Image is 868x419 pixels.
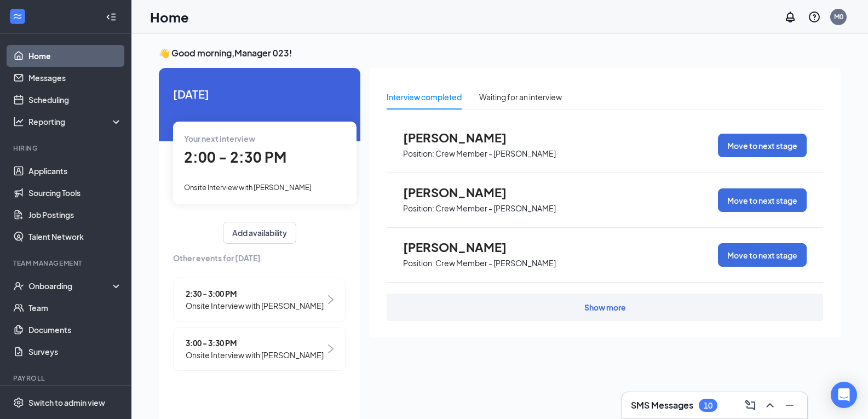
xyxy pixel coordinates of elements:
[28,397,105,408] div: Switch to admin view
[744,399,757,412] svg: ComposeMessage
[784,10,797,24] svg: Notifications
[28,297,122,319] a: Team
[403,148,434,159] p: Position:
[13,280,24,291] svg: UserCheck
[173,85,346,102] span: [DATE]
[186,349,324,361] span: Onsite Interview with [PERSON_NAME]
[186,300,324,312] span: Onsite Interview with [PERSON_NAME]
[834,12,843,21] div: M0
[718,188,807,212] button: Move to next stage
[718,243,807,267] button: Move to next stage
[223,222,296,244] button: Add availability
[718,134,807,157] button: Move to next stage
[28,45,122,67] a: Home
[13,397,24,408] svg: Settings
[28,116,123,127] div: Reporting
[479,91,562,103] div: Waiting for an interview
[150,8,189,26] h1: Home
[184,148,286,166] span: 2:00 - 2:30 PM
[106,12,117,22] svg: Collapse
[13,374,120,383] div: Payroll
[403,130,524,145] span: [PERSON_NAME]
[28,226,122,248] a: Talent Network
[28,280,113,291] div: Onboarding
[783,399,796,412] svg: Minimize
[387,91,462,103] div: Interview completed
[13,259,120,268] div: Team Management
[584,302,626,313] div: Show more
[741,397,759,414] button: ComposeMessage
[28,341,122,363] a: Surveys
[13,116,24,127] svg: Analysis
[831,382,857,408] div: Open Intercom Messenger
[28,67,122,89] a: Messages
[173,252,346,264] span: Other events for [DATE]
[781,397,798,414] button: Minimize
[184,134,255,144] span: Your next interview
[403,203,434,214] p: Position:
[763,399,777,412] svg: ChevronUp
[186,337,324,349] span: 3:00 - 3:30 PM
[28,182,122,204] a: Sourcing Tools
[28,204,122,226] a: Job Postings
[13,144,120,153] div: Hiring
[184,183,312,192] span: Onsite Interview with [PERSON_NAME]
[28,160,122,182] a: Applicants
[12,11,23,22] svg: WorkstreamLogo
[761,397,779,414] button: ChevronUp
[403,258,434,268] p: Position:
[28,319,122,341] a: Documents
[403,185,524,199] span: [PERSON_NAME]
[631,399,693,411] h3: SMS Messages
[159,47,841,59] h3: 👋 Good morning, Manager 023 !
[704,401,712,410] div: 10
[403,240,524,254] span: [PERSON_NAME]
[28,89,122,111] a: Scheduling
[808,10,821,24] svg: QuestionInfo
[435,203,556,214] p: Crew Member - [PERSON_NAME]
[186,288,324,300] span: 2:30 - 3:00 PM
[435,258,556,268] p: Crew Member - [PERSON_NAME]
[435,148,556,159] p: Crew Member - [PERSON_NAME]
